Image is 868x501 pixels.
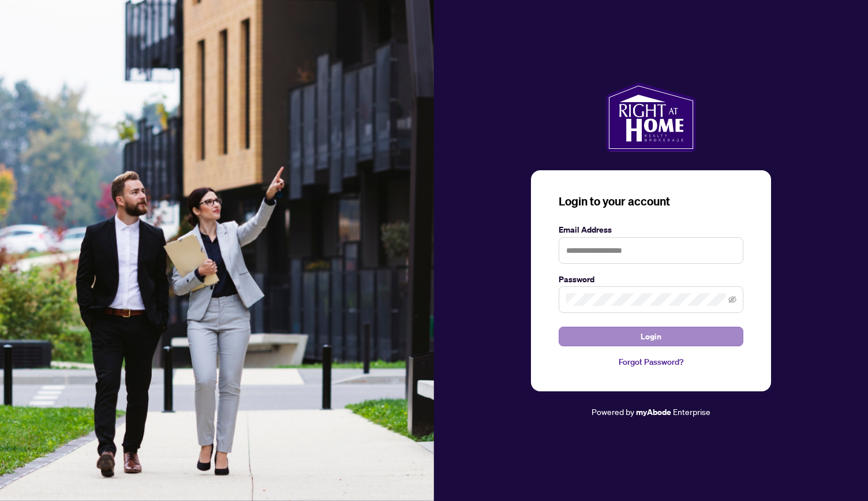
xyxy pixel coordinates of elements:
span: Login [641,327,661,346]
span: Powered by [592,406,634,417]
a: Forgot Password? [559,356,743,368]
h3: Login to your account [559,193,743,210]
label: Email Address [559,223,743,236]
a: myAbode [636,406,671,418]
span: Enterprise [673,406,710,417]
label: Password [559,273,743,286]
button: Login [559,327,743,346]
span: eye-invisible [728,296,736,304]
img: ma-logo [606,83,695,152]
